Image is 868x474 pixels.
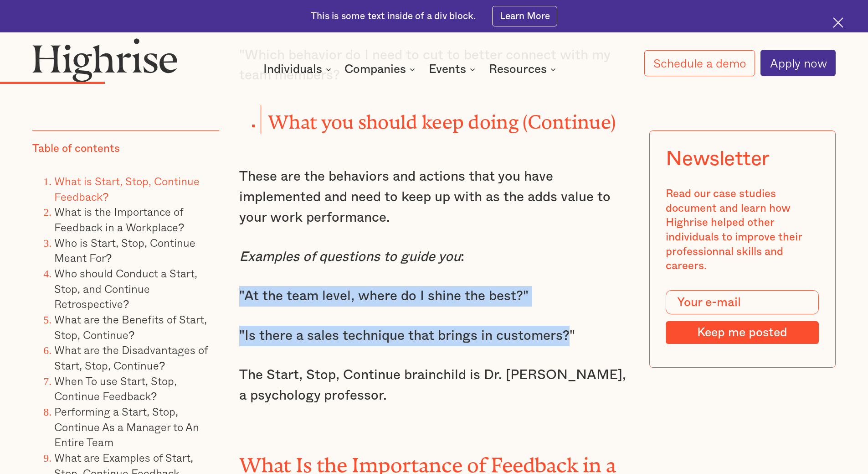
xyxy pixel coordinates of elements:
[32,142,120,156] div: Table of contents
[666,290,819,315] input: Your e-mail
[54,341,208,374] a: What are the Disadvantages of Start, Stop, Continue?
[239,365,629,406] p: The Start, Stop, Continue brainchild is Dr. [PERSON_NAME], a psychology professor.
[268,111,616,123] strong: What you should keep doing (Continue)
[666,187,819,274] div: Read our case studies document and learn how Highrise helped other individuals to improve their p...
[54,372,177,404] a: When To use Start, Stop, Continue Feedback?
[666,321,819,344] input: Keep me posted
[489,64,547,75] div: Resources
[833,17,843,28] img: Cross icon
[54,172,200,205] a: What is Start, Stop, Continue Feedback?
[54,311,207,343] a: What are the Benefits of Start, Stop, Continue?
[666,147,770,171] div: Newsletter
[492,6,557,26] a: Learn More
[54,203,184,235] a: What is the Importance of Feedback in a Workplace?
[54,403,199,450] a: Performing a Start, Stop, Continue As a Manager to An Entire Team
[344,64,406,75] div: Companies
[32,38,177,82] img: Highrise logo
[344,64,418,75] div: Companies
[311,10,476,23] div: This is some text inside of a div block.
[263,64,334,75] div: Individuals
[54,265,197,312] a: Who should Conduct a Start, Stop, and Continue Retrospective?
[239,247,629,267] p: :
[644,50,755,76] a: Schedule a demo
[429,64,466,75] div: Events
[54,234,195,266] a: Who is Start, Stop, Continue Meant For?
[666,290,819,344] form: Modal Form
[239,250,461,264] em: Examples of questions to guide you
[239,286,629,307] p: "At the team level, where do I shine the best?"
[429,64,478,75] div: Events
[760,50,836,76] a: Apply now
[239,167,629,228] p: These are the behaviors and actions that you have implemented and need to keep up with as the add...
[489,64,559,75] div: Resources
[263,64,322,75] div: Individuals
[239,326,629,346] p: "Is there a sales technique that brings in customers?"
